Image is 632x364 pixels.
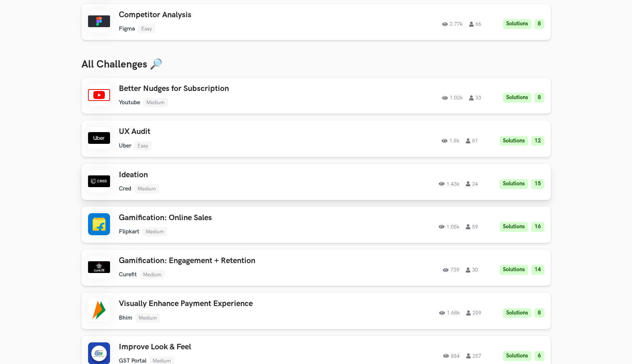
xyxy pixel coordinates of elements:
span: 1.8k [442,138,459,143]
li: Medium [142,227,167,236]
li: Solutions [500,265,528,275]
li: Solutions [503,93,531,103]
a: UX AuditUberEasy1.8k81Solutions12 [81,120,551,157]
li: Uber [119,142,131,149]
li: Solutions [500,179,528,189]
li: 8 [534,93,544,103]
h3: UX Audit [119,127,327,136]
a: Gamification: Engagement + RetentionCurefitMedium73930Solutions14 [81,250,551,286]
li: Solutions [500,136,528,146]
li: 8 [534,308,544,318]
li: Medium [140,270,165,279]
li: 12 [531,136,544,146]
li: Solutions [503,19,531,29]
span: 1.02k [442,95,463,101]
li: Figma [119,25,135,32]
li: Curefit [119,271,137,278]
span: 59 [466,224,478,229]
a: Competitor AnalysisFigmaEasy2.77k66Solutions8 [81,4,551,40]
li: Youtube [119,99,140,106]
li: Solutions [503,351,531,361]
h3: Competitor Analysis [119,10,327,20]
span: 66 [469,22,481,27]
h3: All Challenges 🔎 [81,58,551,71]
span: 884 [443,353,460,358]
a: Gamification: Online SalesFlipkartMedium1.05k59Solutions16 [81,207,551,243]
li: Bhim [119,314,132,321]
span: 257 [466,353,481,358]
span: 33 [469,95,481,101]
li: 8 [534,19,544,29]
span: 30 [466,267,478,273]
a: IdeationCredMedium1.43k24Solutions15 [81,164,551,200]
a: Visually Enhance Payment ExperienceBhimMedium1.68k259Solutions8 [81,292,551,329]
li: Solutions [500,222,528,232]
li: 15 [531,179,544,189]
h3: Gamification: Online Sales [119,213,327,223]
li: 6 [534,351,544,361]
span: 24 [466,181,478,186]
li: Easy [138,24,155,33]
h3: Ideation [119,170,327,180]
li: Medium [134,184,159,193]
h3: Gamification: Engagement + Retention [119,256,327,266]
h3: Improve Look & Feel [119,342,327,352]
li: Medium [143,98,168,107]
li: Medium [135,313,160,323]
span: 1.43k [439,181,459,186]
li: Easy [134,141,151,150]
span: 259 [466,310,481,316]
li: 16 [531,222,544,232]
h3: Visually Enhance Payment Experience [119,299,327,309]
li: Cred [119,185,131,192]
span: 2.77k [442,22,463,27]
span: 1.05k [439,224,459,229]
li: 14 [531,265,544,275]
li: Flipkart [119,228,139,235]
h3: Better Nudges for Subscription [119,84,327,94]
span: 81 [466,138,478,143]
span: 739 [443,267,459,273]
a: Better Nudges for SubscriptionYoutubeMedium1.02k33Solutions8 [81,77,551,114]
span: 1.68k [439,310,460,316]
li: Solutions [503,308,531,318]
